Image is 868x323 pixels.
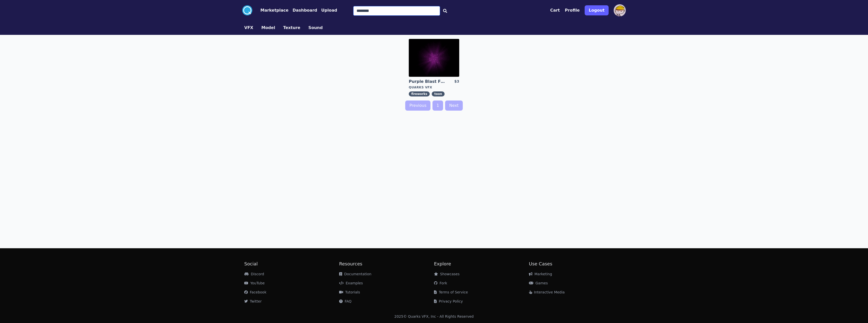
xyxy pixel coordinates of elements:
[244,272,264,276] a: Discord
[288,7,317,13] a: Dashboard
[409,85,459,89] div: Quarks VFX
[339,281,363,285] a: Examples
[283,25,300,31] button: Texture
[261,25,275,31] button: Model
[432,91,445,96] span: toon
[409,79,445,84] a: Purple Blast Fireworks
[292,7,317,13] button: Dashboard
[339,272,371,276] a: Documentation
[409,91,430,96] span: fireworks
[244,299,262,303] a: Twitter
[244,281,265,285] a: YouTube
[529,272,552,276] a: Marketing
[339,290,360,294] a: Tutorials
[240,25,257,31] a: VFX
[434,299,463,303] a: Privacy Policy
[529,281,548,285] a: Games
[585,5,609,15] button: Logout
[279,25,304,31] a: Texture
[252,7,288,13] a: Marketplace
[308,25,323,31] button: Sound
[244,260,339,267] h2: Social
[394,314,474,319] div: 2025 © Quarks VFX, Inc - All Rights Reserved
[614,4,626,16] img: profile
[244,290,266,294] a: Facebook
[321,7,337,13] button: Upload
[585,3,609,17] a: Logout
[434,281,447,285] a: Fork
[550,7,560,13] button: Cart
[304,25,327,31] a: Sound
[339,260,434,267] h2: Resources
[260,7,288,13] button: Marketplace
[405,101,430,111] a: Previous
[432,101,443,111] a: 1
[434,290,468,294] a: Terms of Service
[409,39,459,77] img: imgAlt
[445,101,463,111] a: Next
[339,299,351,303] a: FAQ
[434,272,459,276] a: Showcases
[565,7,580,13] button: Profile
[434,260,529,267] h2: Explore
[353,6,440,16] input: Search
[529,290,565,294] a: Interactive Media
[454,79,459,84] div: $3
[529,260,624,267] h2: Use Cases
[257,25,279,31] a: Model
[244,25,253,31] button: VFX
[317,7,337,13] a: Upload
